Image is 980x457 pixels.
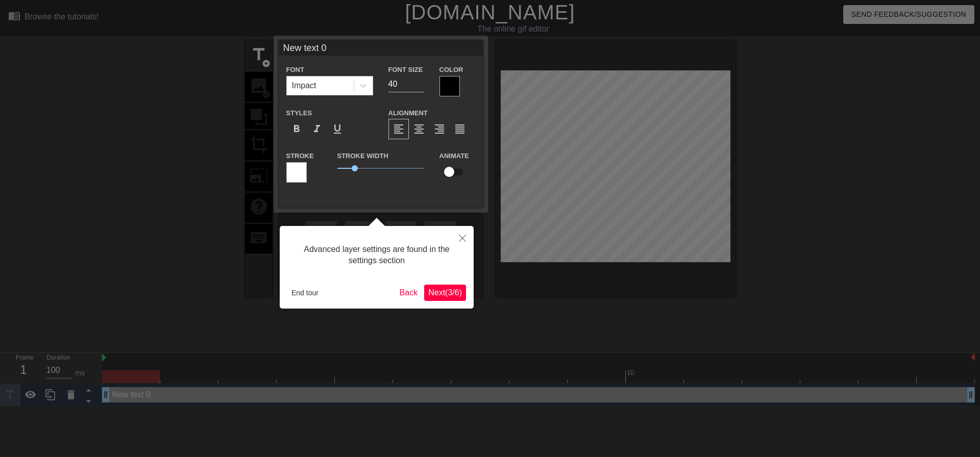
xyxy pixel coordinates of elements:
button: End tour [287,285,323,300]
button: Next [424,285,466,301]
button: Back [396,285,422,301]
span: Next ( 3 / 6 ) [428,288,462,297]
div: Advanced layer settings are found in the settings section [287,234,466,277]
button: Close [451,226,474,249]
